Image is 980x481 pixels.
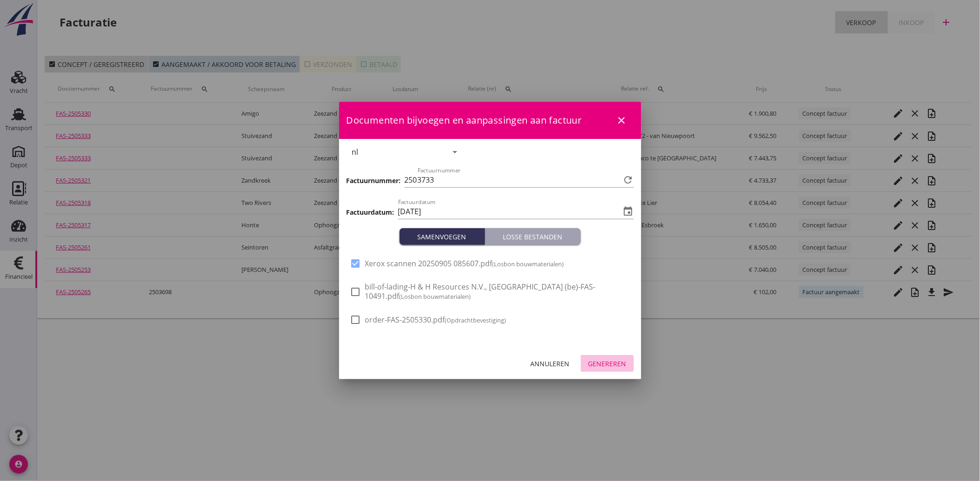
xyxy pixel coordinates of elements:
input: Factuurdatum [398,204,621,219]
small: (Opdrachtbevestiging) [445,316,507,324]
div: Annuleren [531,359,570,369]
button: Genereren [581,355,634,372]
i: event [623,206,634,217]
span: order-FAS-2505330.pdf [365,315,507,325]
h3: Factuurdatum: [347,207,394,217]
i: refresh [623,174,634,185]
input: Factuurnummer [418,172,621,187]
span: 250 [405,174,417,186]
small: (Losbon bouwmaterialen) [493,260,564,268]
div: Losse bestanden [489,232,577,242]
i: arrow_drop_down [449,146,460,158]
span: bill-of-lading-H & H Resources N.V., [GEOGRAPHIC_DATA] (be)-FAS-10491.pdf [365,282,630,301]
button: Samenvoegen [400,228,485,245]
div: Samenvoegen [403,232,481,242]
div: Genereren [588,359,627,369]
i: close [616,115,627,126]
button: Annuleren [523,355,577,372]
div: Documenten bijvoegen en aanpassingen aan factuur [339,102,641,139]
small: (Losbon bouwmaterialen) [400,292,471,301]
h3: Factuurnummer: [347,176,401,185]
button: Losse bestanden [485,228,581,245]
div: nl [352,148,359,156]
span: Xerox scannen 20250905 085607.pdf [365,259,564,269]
